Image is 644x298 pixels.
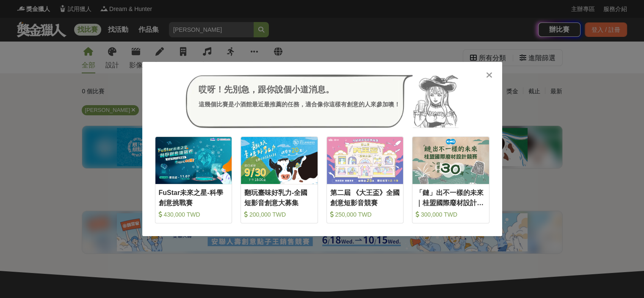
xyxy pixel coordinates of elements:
div: 哎呀！先別急，跟你說個小道消息。 [199,83,400,96]
div: 430,000 TWD [159,210,229,219]
a: Cover Image第二屆 《大王盃》全國創意短影音競賽 250,000 TWD [326,136,404,223]
div: 200,000 TWD [244,210,314,219]
img: Cover Image [155,137,232,184]
a: Cover Image「鏈」出不一樣的未來｜桂盟國際廢材設計競賽 300,000 TWD [412,136,489,223]
div: 「鏈」出不一樣的未來｜桂盟國際廢材設計競賽 [416,188,486,207]
a: Cover Image翻玩臺味好乳力-全國短影音創意大募集 200,000 TWD [240,136,318,223]
img: Cover Image [412,137,489,184]
img: Cover Image [241,137,318,184]
div: 翻玩臺味好乳力-全國短影音創意大募集 [244,188,314,207]
div: 這幾個比賽是小酒館最近最推薦的任務，適合像你這樣有創意的人來參加噢！ [199,100,400,109]
img: Cover Image [327,137,404,184]
div: 250,000 TWD [330,210,400,219]
div: 300,000 TWD [416,210,486,219]
img: Avatar [413,75,459,128]
a: Cover ImageFuStar未來之星-科學創意挑戰賽 430,000 TWD [155,136,232,223]
div: 第二屆 《大王盃》全國創意短影音競賽 [330,188,400,207]
div: FuStar未來之星-科學創意挑戰賽 [159,188,229,207]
